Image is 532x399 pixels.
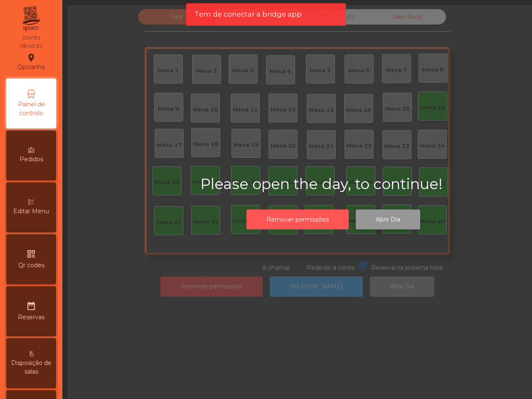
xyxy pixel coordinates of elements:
div: Qpicanha [17,52,45,72]
div: [DATE] [22,34,40,42]
button: Abrir Dia [356,209,420,230]
span: Pedidos [20,155,43,164]
div: 08:40:10 [20,42,42,50]
i: location_on [26,53,36,63]
span: Qr codes [18,261,44,270]
span: Painel de controlo [8,100,54,118]
span: Editar Menu [13,207,49,216]
i: date_range [26,301,36,311]
span: Tem de conectar a bridge app [195,9,302,20]
button: Remover permissões [246,209,349,230]
img: qpiato [21,4,41,33]
h2: Please open the day, to continue! [200,175,466,193]
i: qr_code [26,249,36,259]
span: Reservas [18,313,44,322]
span: Disposição de salas [8,359,54,376]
